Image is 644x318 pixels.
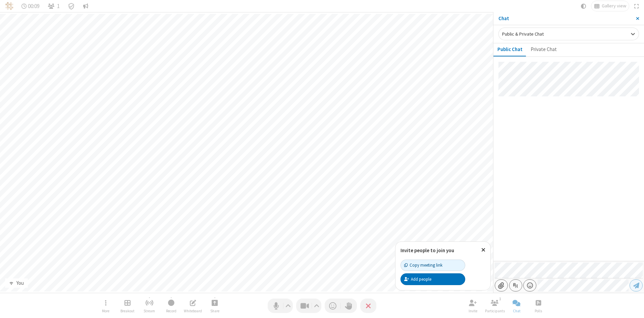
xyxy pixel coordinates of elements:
[360,299,376,313] button: End or leave meeting
[5,2,13,10] img: QA Selenium DO NOT DELETE OR CHANGE
[120,309,135,313] span: Breakout
[527,43,561,56] button: Private Chat
[506,296,527,315] button: Close chat
[469,309,477,313] span: Invite
[65,1,78,11] div: Meeting details Encryption enabled
[485,309,505,313] span: Participants
[19,1,43,11] div: Timer
[325,299,341,313] button: Send a reaction
[493,43,527,56] button: Public Chat
[632,1,642,11] button: Fullscreen
[210,309,219,313] span: Share
[268,299,293,313] button: Mute (Alt+A)
[528,296,548,315] button: Open poll
[631,12,644,25] button: Close sidebar
[485,296,505,315] button: Open participant list
[166,309,176,313] span: Record
[161,296,181,315] button: Start recording
[400,273,465,285] button: Add people
[284,299,293,313] button: Audio settings
[183,296,203,315] button: Open shared whiteboard
[404,262,442,268] div: Copy meeting link
[139,296,159,315] button: Start streaming
[57,3,60,9] span: 1
[578,1,589,11] button: Using system theme
[96,296,116,315] button: Open menu
[602,3,626,9] span: Gallery view
[476,242,490,258] button: Close popover
[523,279,536,291] button: Open menu
[400,247,454,254] label: Invite people to join you
[102,309,109,313] span: More
[509,279,522,291] button: Show formatting
[205,296,225,315] button: Start sharing
[80,1,91,11] button: Conversation
[341,299,357,313] button: Raise hand
[400,260,465,271] button: Copy meeting link
[296,299,321,313] button: Stop video (Alt+V)
[144,309,155,313] span: Stream
[497,296,503,302] div: 1
[117,296,138,315] button: Manage Breakout Rooms
[312,299,321,313] button: Video setting
[498,15,631,22] p: Chat
[463,296,483,315] button: Invite participants (Alt+I)
[513,309,521,313] span: Chat
[45,1,62,11] button: Open participant list
[184,309,202,313] span: Whiteboard
[502,31,544,37] span: Public & Private Chat
[630,279,643,291] button: Send message
[14,279,26,287] div: You
[535,309,542,313] span: Polls
[591,1,629,11] button: Change layout
[28,3,40,9] span: 00:09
